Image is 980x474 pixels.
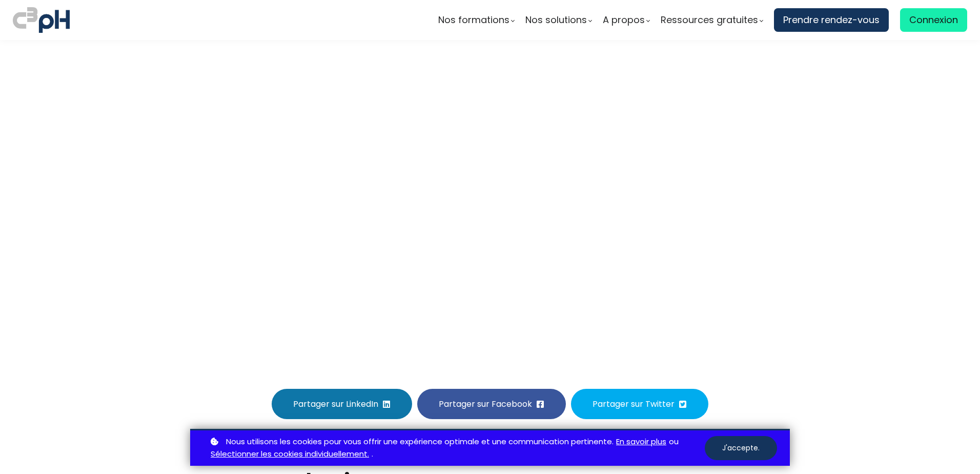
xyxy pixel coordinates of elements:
[13,5,70,35] img: logo C3PH
[525,12,587,28] span: Nos solutions
[439,398,532,410] span: Partager sur Facebook
[909,12,958,28] span: Connexion
[705,436,777,460] button: J'accepte.
[208,436,705,461] p: ou .
[211,448,369,461] a: Sélectionner les cookies individuellement.
[438,12,509,28] span: Nos formations
[616,436,666,448] a: En savoir plus
[226,436,614,448] span: Nous utilisons les cookies pour vous offrir une expérience optimale et une communication pertinente.
[603,12,645,28] span: A propos
[593,398,675,410] span: Partager sur Twitter
[571,389,708,419] button: Partager sur Twitter
[783,12,880,28] span: Prendre rendez-vous
[774,8,889,32] a: Prendre rendez-vous
[293,398,378,410] span: Partager sur LinkedIn
[417,389,566,419] button: Partager sur Facebook
[272,389,412,419] button: Partager sur LinkedIn
[900,8,967,32] a: Connexion
[661,12,758,28] span: Ressources gratuites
